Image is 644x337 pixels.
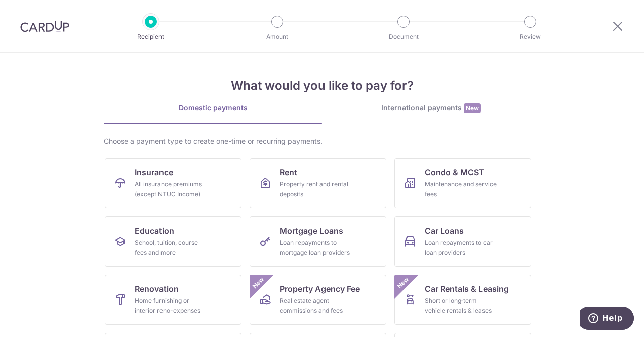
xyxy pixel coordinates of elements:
[280,283,360,295] span: Property Agency Fee
[425,179,497,199] div: Maintenance and service fees
[394,158,531,208] a: Condo & MCSTMaintenance and service fees
[395,275,412,291] span: New
[114,32,188,42] p: Recipient
[250,216,386,267] a: Mortgage LoansLoan repayments to mortgage loan providers
[366,32,441,42] p: Document
[104,136,540,146] div: Choose a payment type to create one-time or recurring payments.
[240,32,314,42] p: Amount
[250,275,386,325] a: Property Agency FeeReal estate agent commissions and feesNew
[425,283,509,295] span: Car Rentals & Leasing
[23,7,43,16] span: Help
[280,224,343,237] span: Mortgage Loans
[135,283,179,295] span: Renovation
[322,103,540,114] div: International payments
[105,216,242,267] a: EducationSchool, tuition, course fees and more
[135,224,174,237] span: Education
[280,238,352,258] div: Loan repayments to mortgage loan providers
[135,296,207,316] div: Home furnishing or interior reno-expenses
[20,20,69,32] img: CardUp
[280,296,352,316] div: Real estate agent commissions and fees
[425,296,497,316] div: Short or long‑term vehicle rentals & leases
[425,238,497,258] div: Loan repayments to car loan providers
[394,275,531,325] a: Car Rentals & LeasingShort or long‑term vehicle rentals & leasesNew
[135,166,173,178] span: Insurance
[493,32,568,42] p: Review
[104,103,322,113] div: Domestic payments
[394,216,531,267] a: Car LoansLoan repayments to car loan providers
[280,179,352,199] div: Property rent and rental deposits
[250,275,267,291] span: New
[105,275,242,325] a: RenovationHome furnishing or interior reno-expenses
[250,158,386,208] a: RentProperty rent and rental deposits
[135,238,207,258] div: School, tuition, course fees and more
[104,77,540,95] h4: What would you like to pay for?
[464,103,481,113] span: New
[425,166,485,178] span: Condo & MCST
[580,307,634,332] iframe: Opens a widget where you can find more information
[135,179,207,199] div: All insurance premiums (except NTUC Income)
[280,166,297,178] span: Rent
[105,158,242,208] a: InsuranceAll insurance premiums (except NTUC Income)
[425,224,464,237] span: Car Loans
